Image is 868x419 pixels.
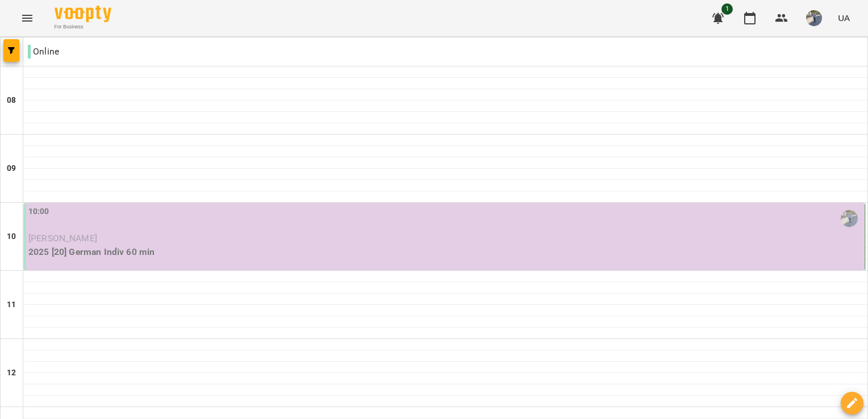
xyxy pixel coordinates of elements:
span: [PERSON_NAME] [28,233,97,244]
label: 10:00 [28,206,49,218]
p: 2025 [20] German Indiv 60 min [28,245,862,259]
img: Мірошніченко Вікторія Сергіївна (н) [841,210,858,227]
img: 9057b12b0e3b5674d2908fc1e5c3d556.jpg [806,10,822,26]
h6: 10 [7,231,16,243]
span: 1 [721,3,733,15]
h6: 09 [7,162,16,175]
span: UA [838,12,850,24]
span: For Business [55,23,111,31]
h6: 11 [7,299,16,311]
button: Menu [14,5,41,32]
h6: 08 [7,94,16,107]
img: Voopty Logo [55,6,111,22]
h6: 12 [7,367,16,379]
p: Online [28,45,59,58]
button: UA [833,7,854,28]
